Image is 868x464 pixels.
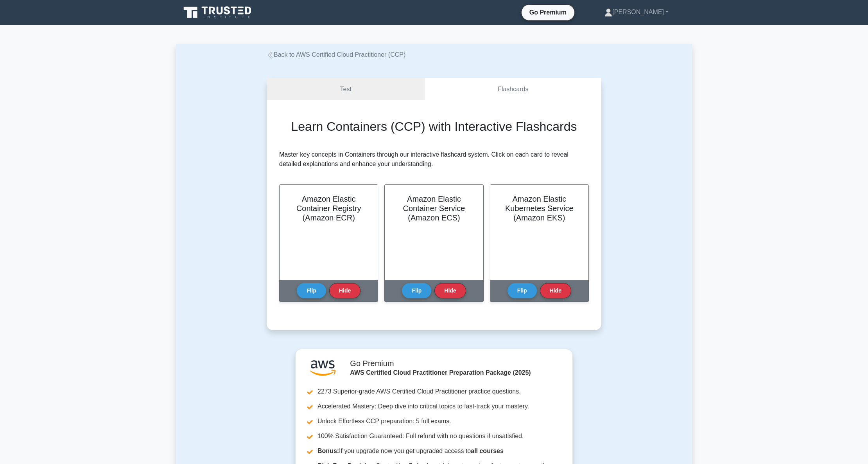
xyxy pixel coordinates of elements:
h2: Amazon Elastic Kubernetes Service (Amazon EKS) [500,194,579,222]
button: Flip [402,283,431,298]
p: Master key concepts in Containers through our interactive flashcard system. Click on each card to... [279,150,589,169]
button: Hide [434,283,466,298]
h2: Learn Containers (CCP) with Interactive Flashcards [291,119,577,134]
a: Back to AWS Certified Cloud Practitioner (CCP) [267,51,405,58]
h2: Amazon Elastic Container Registry (Amazon ECR) [289,194,368,222]
button: Hide [540,283,571,298]
button: Flip [297,283,326,298]
a: Flashcards [425,78,601,101]
button: Flip [508,283,537,298]
h2: Amazon Elastic Container Service (Amazon ECS) [394,194,473,222]
button: Hide [329,283,360,298]
a: Test [267,78,425,101]
a: [PERSON_NAME] [586,4,687,20]
a: Go Premium [525,7,571,17]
